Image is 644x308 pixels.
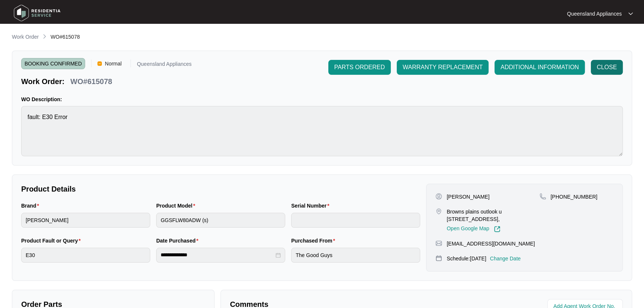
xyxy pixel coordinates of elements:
[21,106,623,156] textarea: fault: E30 Error
[540,193,546,200] img: map-pin
[291,213,420,228] input: Serial Number
[447,255,486,262] p: Schedule: [DATE]
[597,63,617,72] span: CLOSE
[156,213,285,228] input: Product Model
[435,240,442,247] img: map-pin
[447,208,539,223] p: Browns plains outlook u [STREET_ADDRESS],
[500,63,579,72] span: ADDITIONAL INFORMATION
[447,240,535,247] p: [EMAIL_ADDRESS][DOMAIN_NAME]
[12,33,39,41] p: Work Order
[567,10,622,17] p: Queensland Appliances
[494,226,500,232] img: Link-External
[102,58,125,69] span: Normal
[51,34,80,40] span: WO#615078
[403,63,483,72] span: WARRANTY REPLACEMENT
[21,237,84,244] label: Product Fault or Query
[161,251,274,259] input: Date Purchased
[21,202,42,209] label: Brand
[10,33,40,41] a: Work Order
[397,60,489,75] button: WARRANTY REPLACEMENT
[291,248,420,263] input: Purchased From
[435,193,442,200] img: user-pin
[495,60,585,75] button: ADDITIONAL INFORMATION
[435,255,442,262] img: map-pin
[137,61,191,69] p: Queensland Appliances
[490,255,521,262] p: Change Date
[447,193,489,200] p: [PERSON_NAME]
[628,12,633,16] img: dropdown arrow
[291,202,332,209] label: Serial Number
[21,213,150,228] input: Brand
[21,96,623,103] p: WO Description:
[334,63,385,72] span: PARTS ORDERED
[21,184,420,194] p: Product Details
[156,202,198,209] label: Product Model
[70,76,112,87] p: WO#615078
[291,237,338,244] label: Purchased From
[591,60,623,75] button: CLOSE
[21,76,64,87] p: Work Order:
[97,61,102,66] img: Vercel Logo
[21,58,85,69] span: BOOKING CONFIRMED
[21,248,150,263] input: Product Fault or Query
[156,237,201,244] label: Date Purchased
[42,33,48,39] img: chevron-right
[11,2,63,24] img: residentia service logo
[435,208,442,215] img: map-pin
[447,226,500,232] a: Open Google Map
[328,60,391,75] button: PARTS ORDERED
[551,193,598,200] p: [PHONE_NUMBER]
